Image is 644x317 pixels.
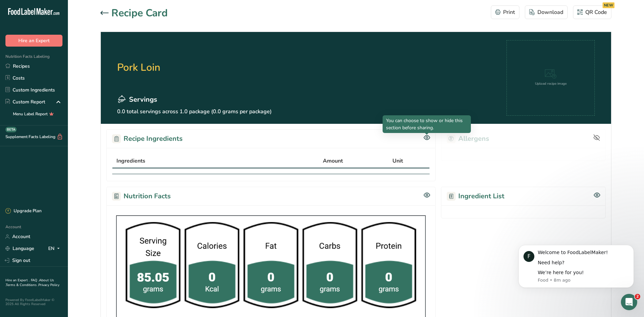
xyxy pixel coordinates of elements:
[535,81,567,86] div: Upload recipe image
[48,245,62,253] div: EN
[5,98,45,105] div: Custom Report
[38,283,59,287] a: Privacy Policy
[529,8,563,16] div: Download
[117,107,272,116] p: 0.0 total servings across 1.0 package (0.0 grams per package)
[603,2,614,8] div: NEW
[525,5,568,19] button: Download
[508,235,644,299] iframe: Intercom notifications message
[5,208,41,215] div: Upgrade Plan
[635,294,640,299] span: 2
[111,5,168,21] h1: Recipe Card
[5,127,17,132] div: BETA
[491,5,519,19] button: Print
[5,278,30,283] a: Hire an Expert .
[129,95,157,105] span: Servings
[31,278,39,283] a: FAQ .
[447,191,504,201] h2: Ingredient List
[5,278,54,287] a: About Us .
[323,157,343,165] span: Amount
[116,157,145,165] span: Ingredients
[112,191,171,201] h2: Nutrition Facts
[117,40,272,95] h2: Pork Loin
[5,35,62,47] button: Hire an Expert
[577,8,607,16] div: QR Code
[495,8,515,16] div: Print
[621,294,637,310] iframe: Intercom live chat
[5,243,34,254] a: Language
[392,157,403,165] span: Unit
[112,134,183,144] h2: Recipe Ingredients
[386,117,467,131] p: You can choose to show or hide this section before sharing.
[5,298,62,306] div: Powered By FoodLabelMaker © 2025 All Rights Reserved
[573,5,611,19] button: QR Code NEW
[6,283,38,287] a: Terms & Conditions .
